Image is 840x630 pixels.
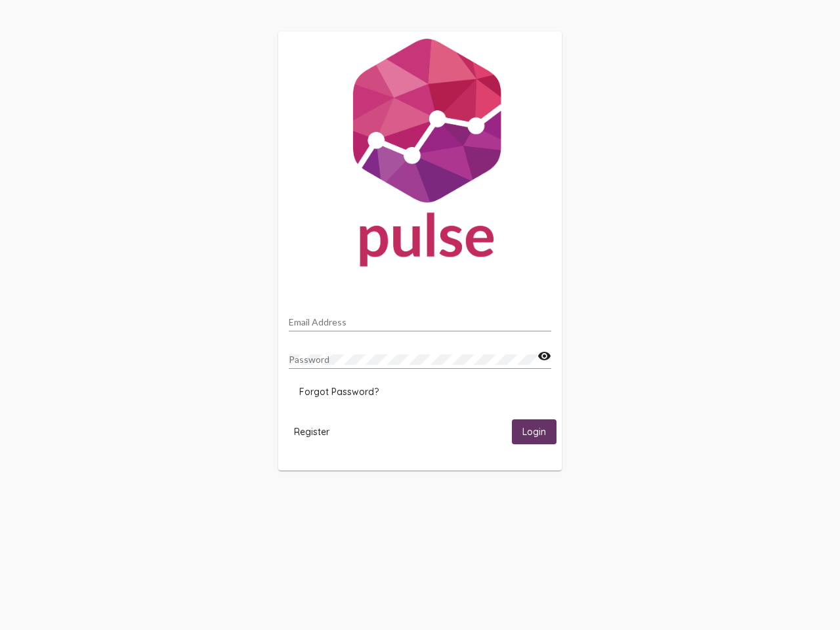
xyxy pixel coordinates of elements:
[537,348,551,364] mat-icon: visibility
[299,386,379,398] span: Forgot Password?
[278,31,562,280] img: Pulse For Good Logo
[283,419,340,444] button: Register
[294,426,329,438] span: Register
[522,427,546,438] span: Login
[289,380,389,404] button: Forgot Password?
[512,419,556,444] button: Login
